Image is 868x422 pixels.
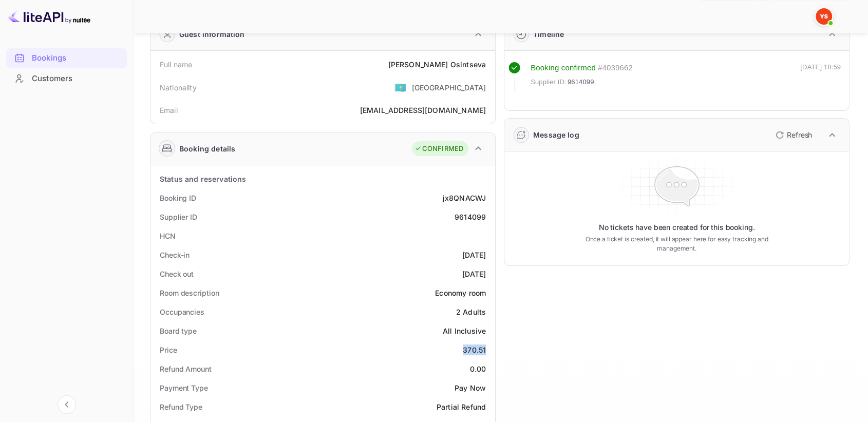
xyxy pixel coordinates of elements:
div: Guest information [179,29,245,40]
div: Message log [533,129,579,140]
div: Nationality [160,82,197,93]
div: [PERSON_NAME] Osintseva [388,59,486,70]
div: Board type [160,325,197,336]
div: Partial Refund [437,401,486,412]
div: Bookings [32,52,122,64]
div: Full name [160,59,192,70]
div: Refund Amount [160,363,212,374]
div: HCN [160,231,176,241]
a: Bookings [6,48,127,67]
div: Booking ID [160,193,196,203]
div: 2 Adults [456,306,486,317]
p: Refresh [787,129,812,140]
div: Booking confirmed [531,62,596,74]
div: Payment Type [160,382,208,393]
p: Once a ticket is created, it will appear here for easy tracking and management. [584,235,769,253]
div: Status and reservations [160,174,246,184]
div: [EMAIL_ADDRESS][DOMAIN_NAME] [360,105,486,116]
div: 0.00 [469,363,486,374]
button: Refresh [769,127,816,143]
div: Pay Now [455,382,486,393]
div: Refund Type [160,401,202,412]
div: Supplier ID [160,212,197,222]
div: Occupancies [160,306,204,317]
a: Customers [6,69,127,88]
img: LiteAPI logo [8,8,90,25]
div: 370.51 [463,344,486,355]
div: jx8QNACWJ [443,193,486,203]
div: Price [160,344,177,355]
span: 9614099 [568,77,594,87]
div: [DATE] [462,268,486,279]
span: United States [394,78,406,97]
p: No tickets have been created for this booking. [599,222,755,233]
div: Customers [32,73,122,85]
span: Supplier ID: [531,77,567,87]
div: Booking details [179,143,235,154]
div: Check-in [160,250,190,260]
img: Yandex Support [816,8,832,25]
div: Check out [160,268,194,279]
button: Collapse navigation [58,395,76,414]
div: Bookings [6,48,127,68]
div: [GEOGRAPHIC_DATA] [411,82,486,93]
div: Timeline [533,29,564,40]
div: All Inclusive [443,325,486,336]
div: Economy room [435,287,486,298]
div: Customers [6,69,127,89]
div: Email [160,105,178,116]
div: [DATE] [462,250,486,260]
div: 9614099 [455,212,486,222]
div: CONFIRMED [414,144,463,154]
div: Room description [160,287,219,298]
div: [DATE] 18:59 [800,62,841,92]
div: # 4039662 [598,62,633,74]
